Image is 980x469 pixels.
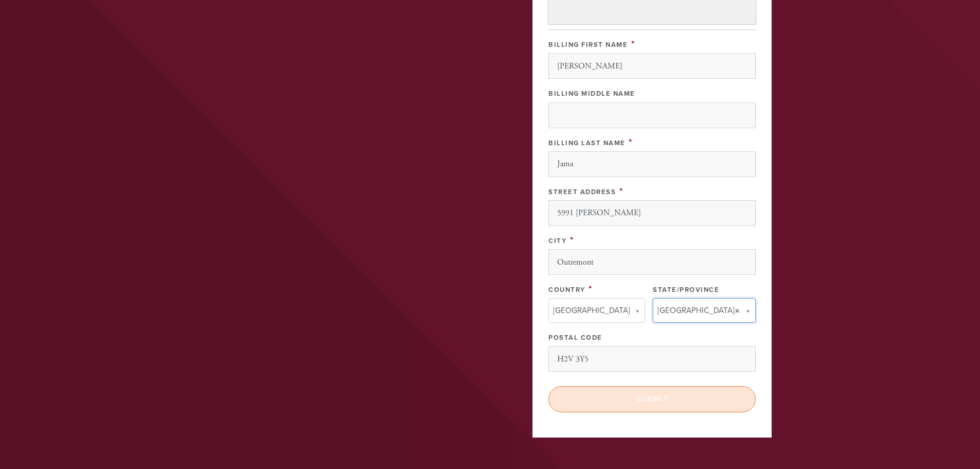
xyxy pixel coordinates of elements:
[653,298,756,323] a: [GEOGRAPHIC_DATA]
[548,386,756,412] input: Submit
[548,41,628,49] label: Billing First Name
[589,283,593,294] span: This field is required.
[548,188,616,196] label: Street Address
[548,334,602,342] label: Postal Code
[619,185,623,197] span: This field is required.
[631,38,635,49] span: This field is required.
[629,136,633,148] span: This field is required.
[553,304,630,317] span: [GEOGRAPHIC_DATA]
[548,237,566,245] label: City
[653,286,719,294] label: State/Province
[548,298,645,323] a: [GEOGRAPHIC_DATA]
[657,304,735,317] span: [GEOGRAPHIC_DATA]
[548,286,585,294] label: Country
[548,139,626,147] label: Billing Last Name
[570,234,574,246] span: This field is required.
[548,90,635,98] label: Billing Middle Name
